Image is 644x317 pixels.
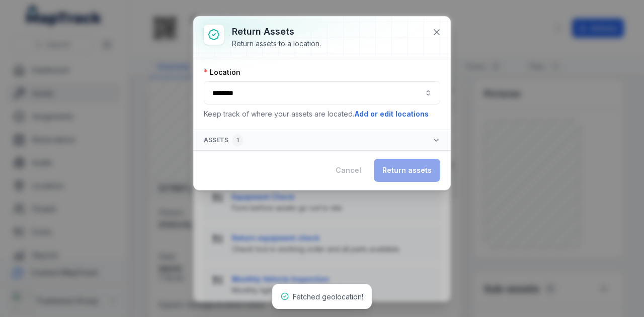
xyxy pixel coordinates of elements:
button: Assets1 [194,130,450,150]
button: Add or edit locations [354,109,429,120]
h3: Return assets [232,25,321,39]
div: Return assets to a location. [232,39,321,49]
p: Keep track of where your assets are located. [204,109,440,120]
div: 1 [232,134,243,146]
label: Location [204,67,240,77]
span: Fetched geolocation! [293,292,363,301]
span: Assets [204,134,243,146]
